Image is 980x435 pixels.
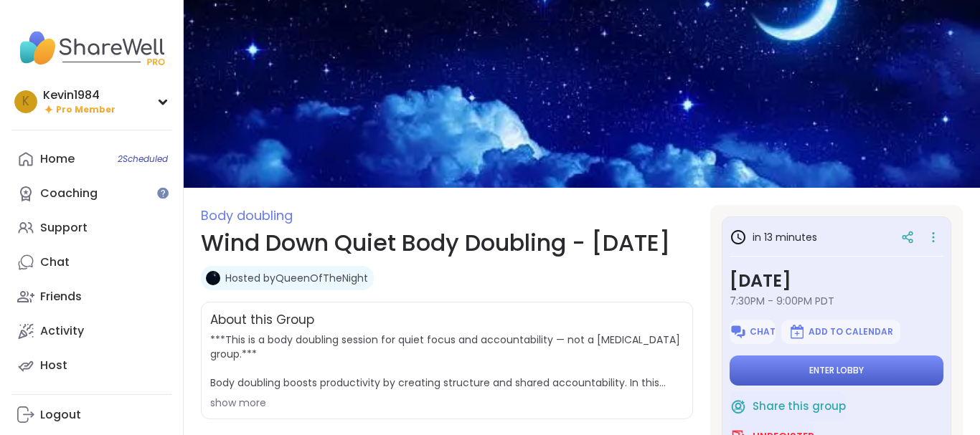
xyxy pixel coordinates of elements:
span: Pro Member [56,104,116,116]
div: Host [40,358,67,373]
a: Activity [11,314,171,348]
img: ShareWell Logomark [788,323,806,340]
a: Hosted byQueenOfTheNight [225,271,368,285]
span: K [22,92,29,111]
div: Activity [40,323,84,339]
img: ShareWell Nav Logo [11,23,171,73]
span: 7:30PM - 9:00PM PDT [730,294,943,308]
h2: About this Group [210,311,314,330]
a: Support [11,211,171,245]
img: ShareWell Logomark [730,323,747,340]
iframe: Spotlight [157,187,169,199]
span: Share this group [753,398,846,415]
div: Kevin1984 [43,87,116,103]
div: Coaching [40,186,98,201]
span: Chat [750,326,776,338]
div: Home [40,151,75,167]
img: QueenOfTheNight [206,271,220,285]
span: 2 Scheduled [118,153,168,165]
div: Support [40,220,88,236]
a: Coaching [11,176,171,211]
h1: Wind Down Quiet Body Doubling - [DATE] [201,226,693,260]
span: ***This is a body doubling session for quiet focus and accountability — not a [MEDICAL_DATA] grou... [210,333,684,390]
span: Add to Calendar [809,326,893,338]
a: Friends [11,279,171,314]
a: Home2Scheduled [11,142,171,176]
button: Share this group [730,391,846,421]
div: Chat [40,254,70,270]
h3: [DATE] [730,268,943,294]
img: ShareWell Logomark [730,398,747,415]
div: show more [210,396,684,410]
a: Chat [11,245,171,279]
button: Enter lobby [730,355,943,386]
div: Friends [40,289,82,305]
span: Body doubling [201,206,293,224]
button: Add to Calendar [781,320,900,344]
a: Logout [11,398,171,432]
h3: in 13 minutes [730,229,817,246]
span: Enter lobby [809,365,864,376]
a: Host [11,348,171,383]
div: Logout [40,407,81,423]
button: Chat [730,320,776,344]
